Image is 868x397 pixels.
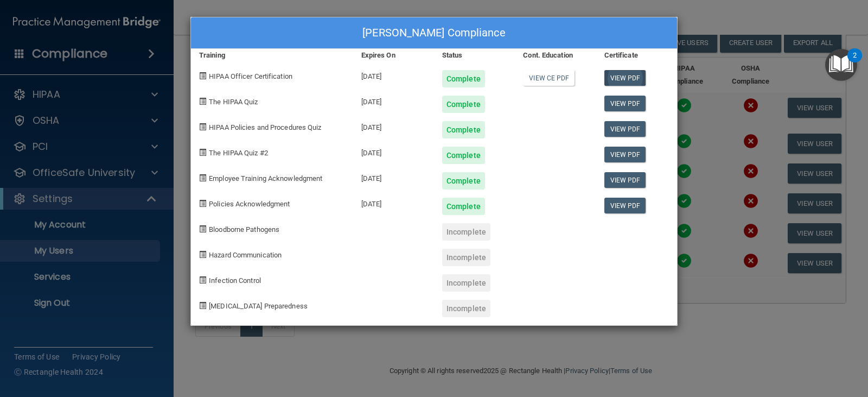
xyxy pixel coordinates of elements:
span: Policies Acknowledgment [209,200,290,208]
span: HIPAA Officer Certification [209,72,292,80]
div: [DATE] [353,164,434,190]
div: Certificate [596,49,677,62]
div: Status [434,49,515,62]
div: Incomplete [442,223,490,241]
a: View PDF [604,172,646,188]
div: [DATE] [353,113,434,138]
div: Cont. Education [515,49,596,62]
div: [DATE] [353,87,434,113]
span: [MEDICAL_DATA] Preparedness [209,302,308,310]
span: Employee Training Acknowledgment [209,174,322,182]
div: Expires On [353,49,434,62]
div: Complete [442,70,485,87]
span: Infection Control [209,276,261,285]
a: View PDF [604,70,646,86]
div: [DATE] [353,62,434,87]
div: [PERSON_NAME] Compliance [191,17,677,49]
div: Incomplete [442,300,490,317]
div: Complete [442,198,485,215]
span: Bloodborne Pathogens [209,225,279,234]
div: [DATE] [353,190,434,215]
div: Incomplete [442,274,490,292]
iframe: Drift Widget Chat Controller [680,325,855,368]
div: Training [191,49,353,62]
a: View PDF [604,198,646,213]
button: Open Resource Center, 2 new notifications [825,49,857,81]
span: The HIPAA Quiz [209,98,258,106]
div: Complete [442,147,485,164]
a: View PDF [604,96,646,111]
div: [DATE] [353,138,434,164]
div: 2 [853,55,857,70]
div: Complete [442,172,485,190]
span: The HIPAA Quiz #2 [209,149,268,157]
span: Hazard Communication [209,251,282,259]
a: View PDF [604,121,646,137]
div: Complete [442,96,485,113]
a: View PDF [604,147,646,162]
div: Incomplete [442,249,490,266]
a: View CE PDF [523,70,575,86]
span: HIPAA Policies and Procedures Quiz [209,123,321,131]
div: Complete [442,121,485,138]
